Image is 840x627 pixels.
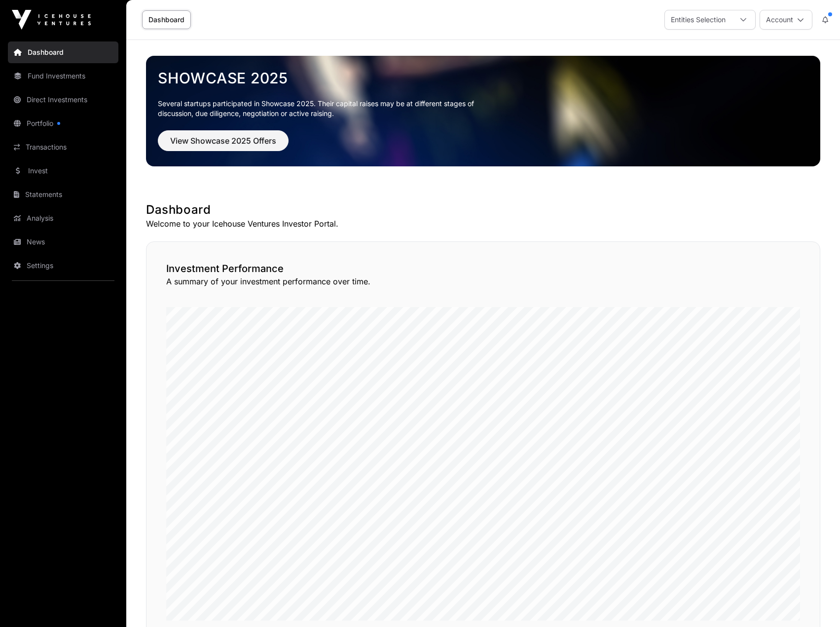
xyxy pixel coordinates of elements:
[12,10,91,30] img: Icehouse Ventures Logo
[158,99,489,118] p: Several startups participated in Showcase 2025. Their capital raises may be at different stages o...
[760,10,812,30] button: Account
[8,89,118,111] a: Direct Investments
[166,275,800,287] p: A summary of your investment performance over time.
[146,218,820,230] p: Welcome to your Icehouse Ventures Investor Portal.
[158,140,289,150] a: View Showcase 2025 Offers
[8,184,118,205] a: Statements
[158,69,808,87] a: Showcase 2025
[8,41,118,63] a: Dashboard
[8,255,118,276] a: Settings
[665,10,731,29] div: Entities Selection
[166,262,800,275] h2: Investment Performance
[146,202,820,218] h1: Dashboard
[8,160,118,182] a: Invest
[158,130,289,151] button: View Showcase 2025 Offers
[170,135,276,147] span: View Showcase 2025 Offers
[8,136,118,158] a: Transactions
[8,113,118,134] a: Portfolio
[8,65,118,87] a: Fund Investments
[8,231,118,253] a: News
[146,56,820,166] img: Showcase 2025
[142,10,191,29] a: Dashboard
[8,207,118,229] a: Analysis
